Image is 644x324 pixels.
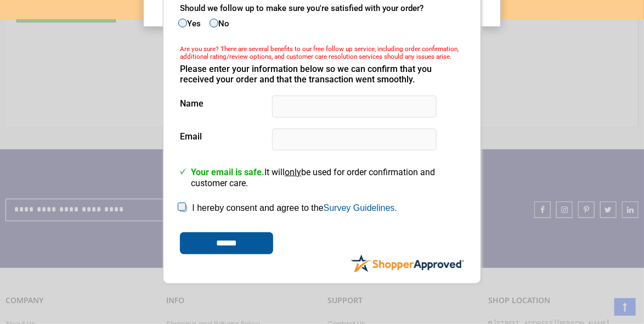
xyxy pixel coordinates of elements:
[211,19,229,29] label: No
[211,19,218,26] input: No
[285,167,301,177] u: only
[180,64,464,85] div: Please enter your information below so we can confirm that you received your order and that the t...
[180,19,187,26] input: Yes
[191,167,264,177] span: Your email is safe.
[180,19,201,29] label: Yes
[180,90,464,118] div: Name
[180,3,464,13] div: Should we follow up to make sure you're satisfied with your order?
[180,45,464,64] div: Are you sure? There are several benefits to our free follow up service, including order confirmat...
[324,203,397,213] a: Survey Guidelines.
[180,161,464,189] p: It will be used for order confirmation and customer care.
[192,203,397,213] label: I hereby consent and agree to the
[180,123,464,156] div: Email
